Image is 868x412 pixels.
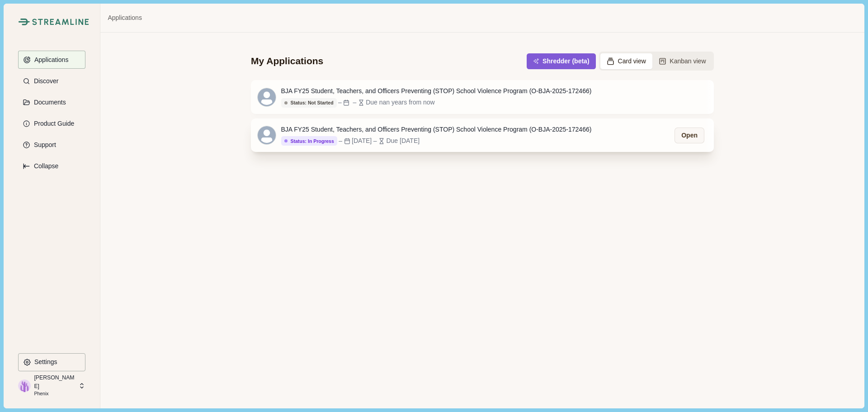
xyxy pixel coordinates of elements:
[18,353,85,374] a: Settings
[284,138,334,144] div: Status: In Progress
[31,141,56,149] p: Support
[18,379,31,392] img: profile picture
[31,120,75,128] p: Product Guide
[281,136,337,146] button: Status: In Progress
[386,136,420,146] div: Due [DATE]
[18,51,85,69] button: Applications
[32,19,89,25] img: Streamline Climate Logo
[18,136,85,154] button: Support
[258,88,276,106] svg: avatar
[527,53,595,69] button: Shredder (beta)
[31,358,57,366] p: Settings
[281,86,592,96] div: BJA FY25 Student, Teachers, and Officers Preventing (STOP) School Violence Program (O-BJA-2025-17...
[353,98,356,107] div: –
[675,128,704,143] button: Open
[281,98,337,108] button: Status: Not Started
[600,53,652,69] button: Card view
[18,72,85,90] button: Discover
[338,98,342,107] div: –
[108,13,142,23] a: Applications
[18,157,85,175] button: Expand
[281,125,592,134] div: BJA FY25 Student, Teachers, and Officers Preventing (STOP) School Violence Program (O-BJA-2025-17...
[652,53,712,69] button: Kanban view
[373,136,377,146] div: –
[31,162,58,170] p: Collapse
[34,390,75,398] p: Phenix
[18,93,85,111] button: Documents
[251,118,714,152] a: BJA FY25 Student, Teachers, and Officers Preventing (STOP) School Violence Program (O-BJA-2025-17...
[18,18,85,25] a: Streamline Climate LogoStreamline Climate Logo
[339,136,342,146] div: –
[352,136,372,146] div: [DATE]
[31,77,58,85] p: Discover
[251,55,323,67] div: My Applications
[366,98,435,107] div: Due nan years from now
[31,99,66,106] p: Documents
[34,374,75,390] p: [PERSON_NAME]
[251,80,714,114] a: BJA FY25 Student, Teachers, and Officers Preventing (STOP) School Violence Program (O-BJA-2025-17...
[284,100,334,106] div: Status: Not Started
[18,353,85,371] button: Settings
[18,18,29,25] img: Streamline Climate Logo
[18,114,85,133] button: Product Guide
[31,56,69,64] p: Applications
[258,126,276,144] svg: avatar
